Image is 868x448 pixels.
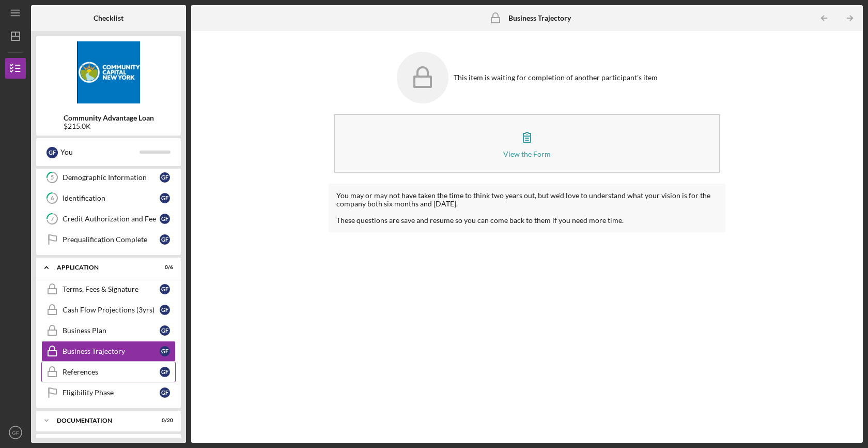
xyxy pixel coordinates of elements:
[5,422,26,443] button: GF
[36,41,181,103] img: Product logo
[160,367,170,377] div: G F
[94,14,123,22] b: Checklist
[160,387,170,398] div: G F
[47,147,58,158] div: G F
[508,14,571,22] b: Business Trajectory
[63,215,160,223] div: Credit Authorization and Fee
[334,114,720,173] button: View the Form
[63,173,160,182] div: Demographic Information
[51,216,54,222] tspan: 7
[64,122,154,130] div: $215.0K
[503,150,551,158] div: View the Form
[154,264,173,271] div: 0 / 6
[63,235,160,244] div: Prequalification Complete
[63,326,160,335] div: Business Plan
[160,172,170,183] div: G F
[41,300,176,320] a: Cash Flow Projections (3yrs)GF
[63,194,160,202] div: Identification
[454,73,658,82] div: This item is waiting for completion of another participant's item
[41,341,176,362] a: Business TrajectoryGF
[41,279,176,300] a: Terms, Fees & SignatureGF
[160,214,170,224] div: G F
[60,143,139,161] div: You
[336,191,718,208] div: You may or may not have taken the time to think two years out, but we'd love to understand what y...
[63,389,160,397] div: Eligibility Phase
[160,325,170,336] div: G F
[63,368,160,376] div: References
[64,114,154,122] b: Community Advantage Loan
[63,347,160,355] div: Business Trajectory
[160,346,170,356] div: G F
[160,305,170,315] div: G F
[41,208,176,229] a: 7Credit Authorization and FeeGF
[41,167,176,188] a: 5Demographic InformationGF
[63,306,160,314] div: Cash Flow Projections (3yrs)
[63,285,160,293] div: Terms, Fees & Signature
[41,320,176,341] a: Business PlanGF
[57,264,147,271] div: Application
[160,193,170,203] div: G F
[154,417,173,424] div: 0 / 20
[41,188,176,208] a: 6IdentificationGF
[160,234,170,245] div: G F
[41,229,176,250] a: Prequalification CompleteGF
[51,195,54,202] tspan: 6
[41,382,176,403] a: Eligibility PhaseGF
[12,430,19,436] text: GF
[160,284,170,294] div: G F
[336,216,718,225] div: These questions are save and resume so you can come back to them if you need more time.
[51,174,54,181] tspan: 5
[41,362,176,382] a: ReferencesGF
[57,417,147,424] div: Documentation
